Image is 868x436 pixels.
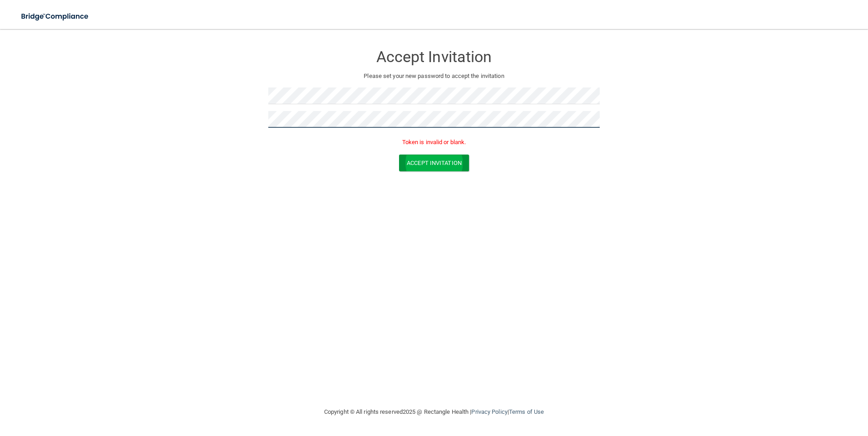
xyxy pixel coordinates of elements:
[509,408,544,415] a: Terms of Use
[275,71,593,82] p: Please set your new password to accept the invitation
[268,48,600,65] h3: Accept Invitation
[14,7,97,26] img: bridge_compliance_login_screen.278c3ca4.svg
[711,372,857,408] iframe: Drift Widget Chat Controller
[268,397,600,426] div: Copyright © All rights reserved 2025 @ Rectangle Health | |
[268,137,600,148] p: Token is invalid or blank.
[399,155,469,171] button: Accept Invitation
[471,408,507,415] a: Privacy Policy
